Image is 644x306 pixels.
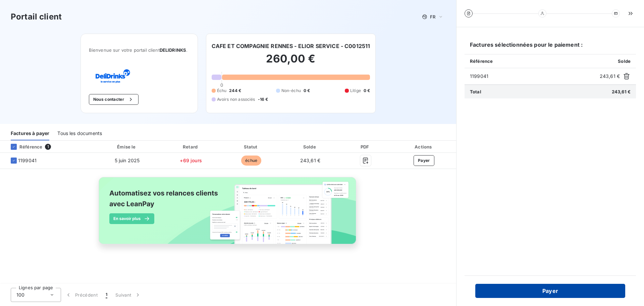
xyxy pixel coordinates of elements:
button: Payer [475,284,625,298]
span: Non-échu [281,88,301,94]
span: 1199041 [18,157,37,164]
img: banner [93,173,364,256]
h3: Portail client [11,11,62,23]
button: Suivant [111,288,145,302]
div: Statut [223,143,280,150]
span: Total [470,89,481,94]
span: 0 € [364,88,370,94]
h2: 260,00 € [212,52,370,72]
div: Retard [162,143,220,150]
button: Précédent [61,288,102,302]
span: +69 jours [180,158,202,163]
span: 5 juin 2025 [115,158,140,163]
span: Avoirs non associés [217,96,255,102]
span: 1199041 [470,73,597,80]
button: Nous contacter [89,94,139,105]
span: 0 € [304,88,310,94]
div: PDF [341,143,390,150]
span: Référence [470,58,493,64]
span: 244 € [229,88,241,94]
span: Solde [618,58,631,64]
span: Bienvenue sur votre portail client . [89,47,190,53]
img: Company logo [89,69,132,83]
span: FR [430,14,435,19]
div: Actions [393,143,455,150]
div: Émise le [95,143,159,150]
span: 100 [16,292,24,298]
div: Référence [5,144,42,150]
span: Litige [350,88,361,94]
h6: CAFE ET COMPAGNIE RENNES - ELIOR SERVICE - C0012511 [212,42,370,50]
span: 1 [45,144,51,150]
div: Tous les documents [57,126,102,140]
div: Factures à payer [11,126,49,140]
span: Échu [217,88,227,94]
span: 243,61 € [300,158,320,163]
div: Solde [282,143,338,150]
button: Payer [414,155,434,166]
span: 243,61 € [600,73,620,80]
span: échue [241,156,261,166]
span: 243,61 € [612,89,631,94]
span: -16 € [258,96,268,102]
span: 1 [106,292,107,298]
h6: Factures sélectionnées pour le paiement : [465,41,636,54]
span: DELIDRINKS [160,47,186,53]
button: 1 [102,288,111,302]
span: 0 [220,82,223,88]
